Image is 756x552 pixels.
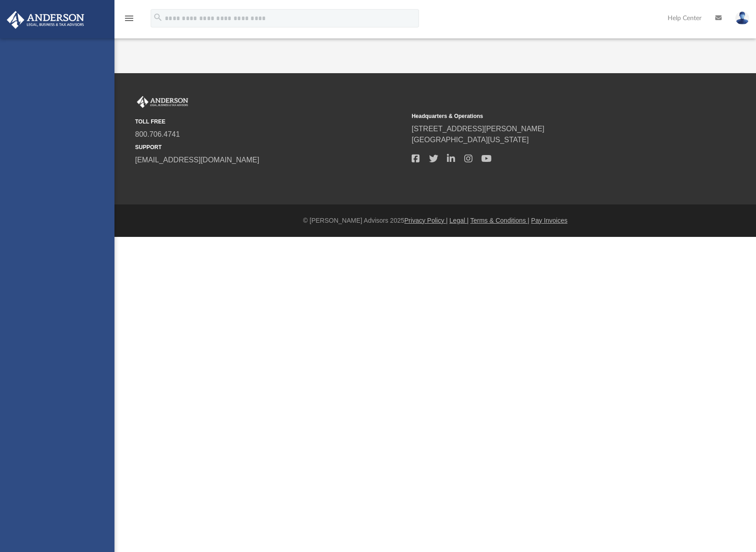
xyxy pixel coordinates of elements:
[4,11,87,29] img: Anderson Advisors Platinum Portal
[135,96,190,108] img: Anderson Advisors Platinum Portal
[124,17,135,24] a: menu
[531,217,567,224] a: Pay Invoices
[153,12,163,22] i: search
[412,136,529,144] a: [GEOGRAPHIC_DATA][US_STATE]
[450,217,469,224] a: Legal |
[135,118,405,126] small: TOLL FREE
[735,11,749,25] img: User Pic
[412,125,544,133] a: [STREET_ADDRESS][PERSON_NAME]
[470,217,529,224] a: Terms & Conditions |
[135,130,180,138] a: 800.706.4741
[135,156,259,164] a: [EMAIL_ADDRESS][DOMAIN_NAME]
[135,143,405,151] small: SUPPORT
[114,216,756,225] div: © [PERSON_NAME] Advisors 2025
[404,217,448,224] a: Privacy Policy |
[124,13,135,24] i: menu
[412,112,682,120] small: Headquarters & Operations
